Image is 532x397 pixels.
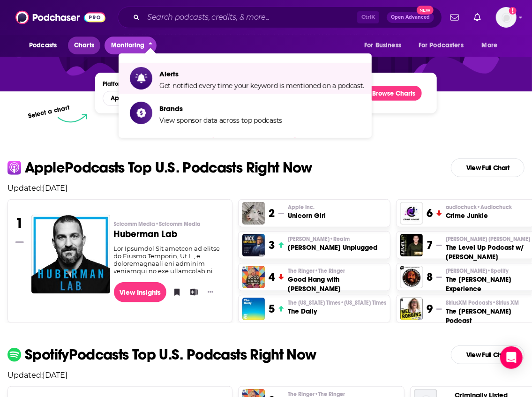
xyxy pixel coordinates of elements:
a: View Full Chart [451,158,525,177]
div: Search podcasts, credits, & more... [118,7,442,28]
h3: The [PERSON_NAME] Experience [446,275,531,293]
button: open menu [22,37,69,54]
div: Lor Ipsumdol Sit ametcon ad elitse do Eiusmo Temporin, Ut.L., e doloremagnaali eni adminim veniam... [114,245,225,275]
h3: The [PERSON_NAME] Podcast [446,307,531,325]
h3: Crime Junkie [446,211,512,220]
img: spotify Icon [7,348,21,361]
h2: Platforms [103,91,173,106]
p: The Ringer • The Ringer [288,267,386,275]
button: Show More Button [204,287,217,297]
p: Mick Hunt • Realm [288,235,377,243]
span: [PERSON_NAME] [446,267,509,275]
h3: 8 [427,270,433,284]
p: Scicomm Media • Scicomm Media [114,220,225,228]
span: The Ringer [288,267,345,275]
h3: 9 [427,302,433,316]
a: The Joe Rogan Experience [400,266,423,288]
h3: 7 [427,238,433,252]
h3: [PERSON_NAME] Unplugged [288,243,377,252]
h3: Unicorn Girl [288,211,326,220]
img: Mick Unplugged [242,234,265,256]
p: SiriusXM Podcasts • Sirius XM [446,299,531,307]
span: Logged in as Kkliu [496,7,517,28]
button: Bookmark Podcast [170,285,180,299]
a: [PERSON_NAME]•SpotifyThe [PERSON_NAME] Experience [446,267,531,293]
img: Good Hang with Amy Poehler [242,266,265,288]
span: Podcasts [29,39,57,52]
span: • Realm [330,236,350,242]
h3: The Daily [288,307,386,316]
span: • Audiochuck [477,204,512,210]
span: • Spotify [487,268,509,274]
button: open menu [358,37,413,54]
h3: The Level Up Podcast w/ [PERSON_NAME] [446,243,531,262]
img: Unicorn Girl [242,202,265,225]
a: View Insights [114,282,167,302]
span: • Sirius XM [493,300,519,306]
a: Crime Junkie [400,202,423,225]
p: Apple Podcasts Top U.S. Podcasts Right Now [25,160,312,175]
a: Show notifications dropdown [470,9,485,25]
img: User Profile [496,7,517,28]
div: Open Intercom Messenger [500,346,523,369]
span: View sponsor data across top podcasts [159,116,282,125]
span: Ctrl K [357,11,379,23]
span: For Podcasters [419,39,464,52]
a: Scicomm Media•Scicomm MediaHuberman Lab [114,220,225,245]
span: The [US_STATE] Times [288,299,386,307]
img: Huberman Lab [31,215,110,293]
a: Show notifications dropdown [447,9,463,25]
p: audiochuck • Audiochuck [446,203,512,211]
a: [PERSON_NAME]•Realm[PERSON_NAME] Unplugged [288,235,377,252]
img: apple Icon [7,161,21,174]
h3: Huberman Lab [114,230,225,239]
input: Search podcasts, credits, & more... [143,10,357,25]
h3: 5 [269,302,275,316]
h3: 4 [269,270,275,284]
button: open menu [475,37,510,54]
img: The Level Up Podcast w/ Paul Alex [400,234,423,256]
span: Get notified every time your keyword is mentioned on a podcast. [159,82,364,90]
h3: Good Hang with [PERSON_NAME] [288,275,386,293]
p: Select a chart [28,104,71,120]
span: audiochuck [446,203,512,211]
button: Open AdvancedNew [387,12,434,23]
span: More [482,39,498,52]
span: Apple Inc. [288,203,315,211]
span: Monitoring [111,39,144,52]
a: View Full Chart [451,345,525,364]
button: open menu [103,91,173,106]
span: Alerts [159,69,364,78]
span: • [US_STATE] Times [340,300,386,306]
img: Podchaser - Follow, Share and Rate Podcasts [15,8,105,26]
span: New [417,6,434,15]
h3: 1 [15,215,23,232]
span: Scicomm Media [114,220,201,228]
span: Charts [74,39,94,52]
button: Show profile menu [496,7,517,28]
a: [PERSON_NAME] [PERSON_NAME]The Level Up Podcast w/ [PERSON_NAME] [446,235,531,262]
span: [PERSON_NAME] [288,235,350,243]
p: Up-to-date popularity rankings from the top podcast charts, including Apple Podcasts and Spotify. [105,27,427,57]
p: Joe Rogan • Spotify [446,267,531,275]
span: For Business [364,39,401,52]
p: Spotify Podcasts Top U.S. Podcasts Right Now [25,347,316,362]
span: • The Ringer [315,268,345,274]
a: SiriusXM Podcasts•Sirius XMThe [PERSON_NAME] Podcast [446,299,531,325]
button: open menu [412,37,477,54]
p: Apple Inc. [288,203,326,211]
img: The Daily [242,298,265,320]
a: The Mel Robbins Podcast [400,298,423,320]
